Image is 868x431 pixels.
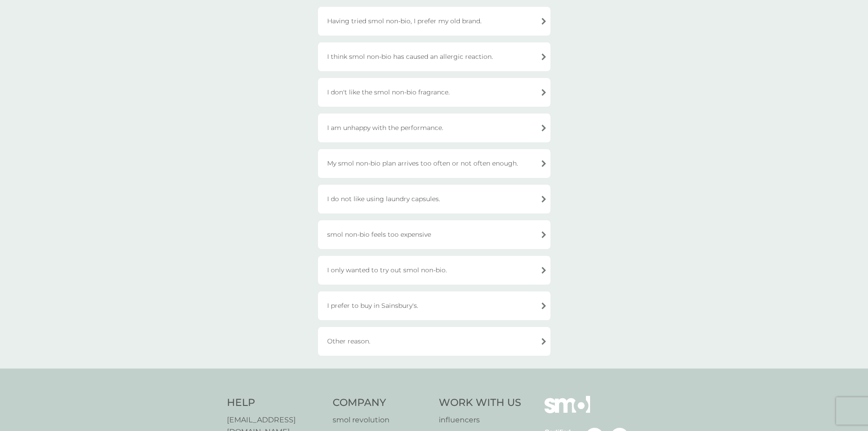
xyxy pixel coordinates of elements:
[318,149,550,178] div: My smol non-bio plan arrives too often or not often enough.
[318,327,550,356] div: Other reason.
[318,42,550,71] div: I think smol non-bio has caused an allergic reaction.
[439,414,521,426] a: influencers
[318,114,550,142] div: I am unhappy with the performance.
[333,396,430,410] h4: Company
[227,396,324,410] h4: Help
[318,291,550,320] div: I prefer to buy in Sainsbury's.
[318,256,550,285] div: I only wanted to try out smol non-bio.
[318,220,550,249] div: smol non-bio feels too expensive
[544,396,590,427] img: smol
[318,7,550,36] div: Having tried smol non-bio, I prefer my old brand.
[333,414,430,426] a: smol revolution
[318,185,550,213] div: I do not like using laundry capsules.
[439,396,521,410] h4: Work With Us
[318,78,550,107] div: I don't like the smol non-bio fragrance.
